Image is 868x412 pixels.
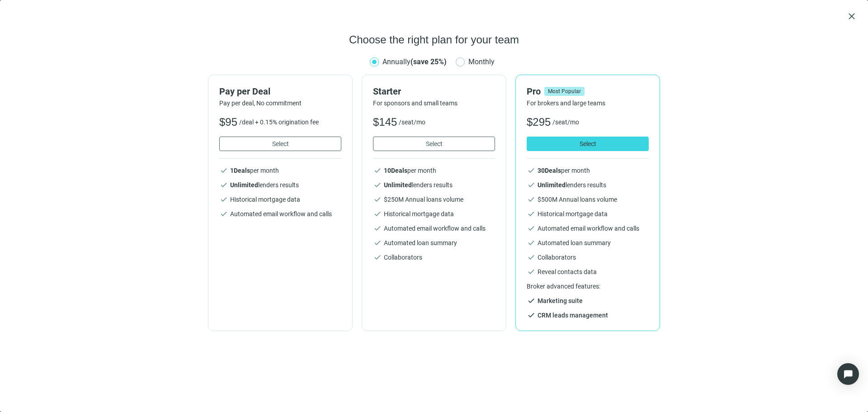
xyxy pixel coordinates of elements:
[538,180,606,189] span: lenders results
[239,118,319,127] span: /deal + 0.15% origination fee
[410,57,447,66] b: (save 25%)
[527,238,649,247] li: Automated loan summary
[230,166,279,175] span: per month
[349,33,519,47] h1: Choose the right plan for your team
[527,296,536,305] span: check
[527,195,536,204] span: check
[527,86,541,97] h2: Pro
[527,166,536,175] span: check
[219,86,270,97] h2: Pay per Deal
[527,224,536,233] span: check
[219,195,341,204] li: Historical mortgage data
[219,195,228,204] span: check
[580,140,596,147] span: Select
[527,238,536,247] span: check
[373,115,397,129] span: $ 145
[527,311,649,320] li: CRM leads management
[527,267,649,276] li: Reveal contacts data
[552,118,579,127] span: /seat/mo
[373,180,382,189] span: check
[527,224,649,233] li: Automated email workflow and calls
[373,253,495,262] li: Collaborators
[384,195,463,204] span: $ 250 M Annual loans volume
[527,209,536,218] span: check
[382,57,447,66] span: Annually
[230,181,258,189] b: Unlimited
[384,181,412,189] b: Unlimited
[527,137,649,151] button: Select
[527,253,536,262] span: check
[538,166,590,175] span: per month
[219,180,228,189] span: check
[527,282,649,291] p: Broker advanced features:
[384,166,436,175] span: per month
[527,296,649,305] li: Marketing suite
[373,238,382,247] span: check
[373,166,382,175] span: check
[373,238,495,247] li: Automated loan summary
[373,224,495,233] li: Automated email workflow and calls
[373,137,495,151] button: Select
[373,224,382,233] span: check
[373,99,495,108] div: For sponsors and small teams
[527,209,649,218] li: Historical mortgage data
[527,115,551,129] span: $ 295
[384,180,453,189] span: lenders results
[219,115,237,129] span: $ 95
[272,140,289,147] span: Select
[465,56,498,67] span: Monthly
[373,253,382,262] span: check
[846,11,857,22] button: close
[527,253,649,262] li: Collaborators
[426,140,443,147] span: Select
[527,267,536,276] span: check
[538,167,561,174] b: 30 Deals
[230,167,250,174] b: 1 Deals
[373,195,382,204] span: check
[399,118,425,127] span: /seat/mo
[527,311,536,320] span: check
[219,99,341,108] div: Pay per deal, No commitment
[384,167,407,174] b: 10 Deals
[219,137,341,151] button: Select
[527,99,649,108] div: For brokers and large teams
[544,87,585,96] span: Most Popular
[219,209,228,218] span: check
[230,180,299,189] span: lenders results
[538,195,617,204] span: $ 500 M Annual loans volume
[219,166,228,175] span: check
[373,209,382,218] span: check
[837,363,859,385] div: Open Intercom Messenger
[527,180,536,189] span: check
[219,209,341,218] li: Automated email workflow and calls
[373,86,401,97] h2: Starter
[373,209,495,218] li: Historical mortgage data
[538,181,566,189] b: Unlimited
